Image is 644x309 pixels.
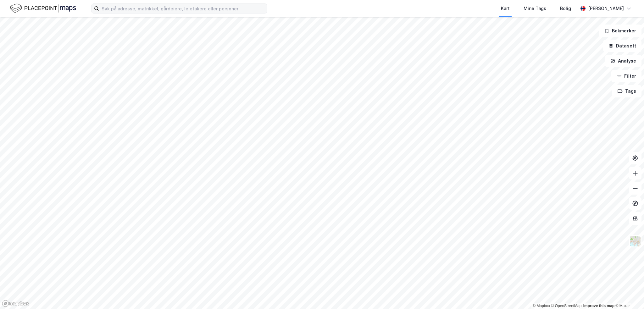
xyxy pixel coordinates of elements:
[10,3,76,14] img: logo.f888ab2527a4732fd821a326f86c7f29.svg
[501,5,510,12] div: Kart
[588,5,624,12] div: [PERSON_NAME]
[99,4,267,13] input: Søk på adresse, matrikkel, gårdeiere, leietakere eller personer
[613,279,644,309] iframe: Chat Widget
[613,279,644,309] div: Kontrollprogram for chat
[524,5,546,12] div: Mine Tags
[560,5,571,12] div: Bolig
